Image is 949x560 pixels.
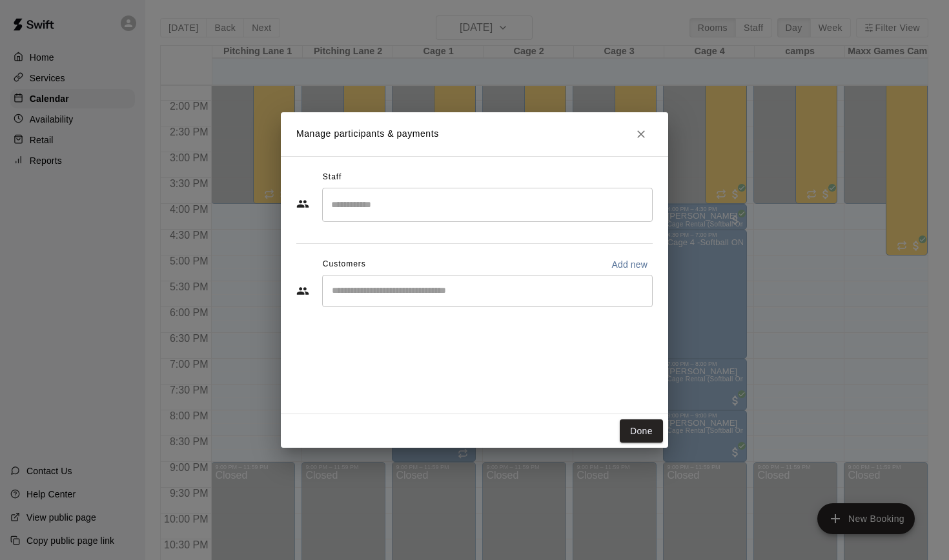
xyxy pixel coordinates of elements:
[606,254,653,275] button: Add new
[296,197,309,210] svg: Staff
[322,275,653,307] div: Start typing to search customers...
[611,258,648,271] p: Add new
[323,167,342,188] span: Staff
[629,123,653,146] button: Close
[296,127,439,141] p: Manage participants & payments
[323,254,366,275] span: Customers
[620,419,663,443] button: Done
[322,188,653,222] div: Search staff
[296,285,309,297] svg: Customers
